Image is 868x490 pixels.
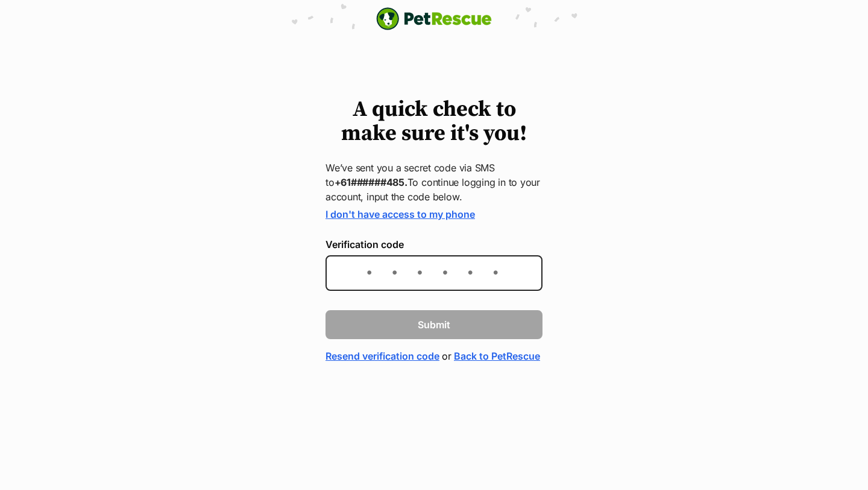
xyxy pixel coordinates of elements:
strong: +61######485. [335,176,407,188]
a: Back to PetRescue [454,349,540,363]
button: Submit [325,310,542,339]
p: We’ve sent you a secret code via SMS to To continue logging in to your account, input the code be... [325,161,542,204]
a: I don't have access to my phone [325,208,475,220]
span: Submit [418,317,450,332]
a: PetRescue [376,7,492,30]
img: logo-e224e6f780fb5917bec1dbf3a21bbac754714ae5b6737aabdf751b685950b380.svg [376,7,492,30]
h1: A quick check to make sure it's you! [325,98,542,146]
label: Verification code [325,239,542,250]
input: Enter the 6-digit verification code sent to your device [325,255,542,291]
span: or [442,349,451,363]
a: Resend verification code [325,349,439,363]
